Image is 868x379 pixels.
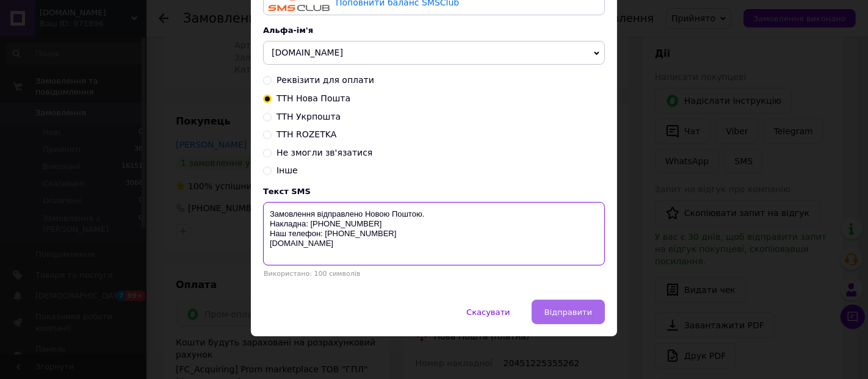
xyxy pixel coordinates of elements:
[277,129,336,139] span: ТТН ROZETKA
[263,202,605,265] textarea: Замовлення відправлено Новою Поштою. Накладна: [PHONE_NUMBER] Наш телефон: [PHONE_NUMBER] [DOMAIN...
[272,48,343,57] span: [DOMAIN_NAME]
[277,93,350,103] span: ТТН Нова Пошта
[466,308,510,317] span: Скасувати
[277,75,374,85] span: Реквізити для оплати
[544,308,592,317] span: Відправити
[277,112,341,121] span: ТТН Укрпошта
[277,148,372,157] span: Не змогли зв'язатися
[532,300,605,324] button: Відправити
[263,270,605,278] div: Використано: 100 символів
[277,165,298,175] span: Інше
[263,187,605,196] div: Текст SMS
[263,26,313,35] span: Альфа-ім'я
[454,300,523,324] button: Скасувати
